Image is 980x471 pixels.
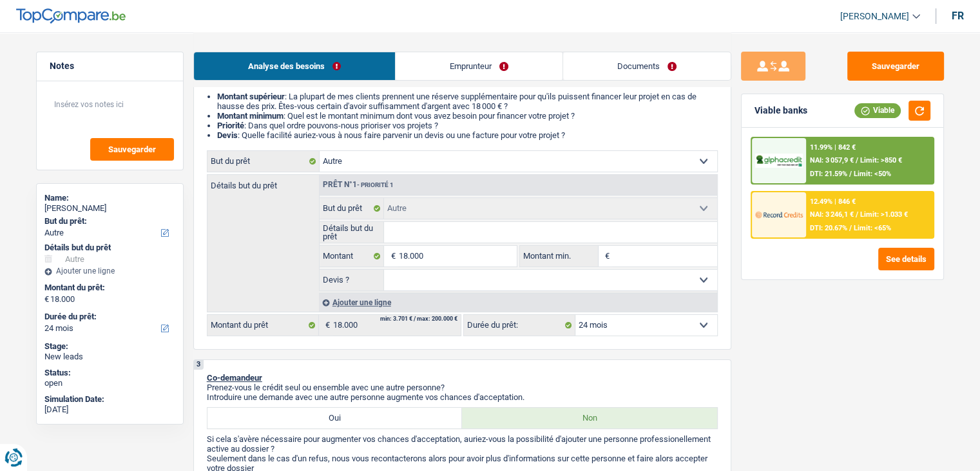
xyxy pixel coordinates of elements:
label: Durée du prêt: [44,312,173,322]
label: But du prêt [207,151,320,172]
span: DTI: 21.59% [810,170,847,178]
img: TopCompare Logo [16,8,126,24]
label: Montant [320,246,385,266]
li: : La plupart de mes clients prennent une réserve supplémentaire pour qu'ils puissent financer leu... [217,92,718,111]
div: open [44,378,175,388]
div: Simulation Date: [44,394,175,405]
label: Détails but du prêt [207,175,319,190]
label: Montant du prêt [207,315,319,336]
button: Sauvegarder [847,52,944,81]
p: Introduire une demande avec une autre personne augmente vos chances d'acceptation. [207,392,718,402]
label: Non [462,408,717,428]
span: / [856,210,858,219]
h5: Notes [50,61,170,72]
span: Co-demandeur [207,373,262,383]
div: Prêt n°1 [320,181,397,189]
span: € [599,246,613,266]
label: Montant min. [520,246,599,266]
div: 3 [194,360,204,370]
div: Name: [44,193,175,203]
div: Ajouter une ligne [44,266,175,276]
span: [PERSON_NAME] [840,11,909,22]
a: Analyse des besoins [194,52,395,80]
span: Devis [217,130,238,140]
span: DTI: 20.67% [810,224,847,232]
li: : Quelle facilité auriez-vous à nous faire parvenir un devis ou une facture pour votre projet ? [217,130,718,140]
div: min: 3.701 € / max: 200.000 € [380,316,457,322]
strong: Montant supérieur [217,92,285,101]
label: Oui [207,408,463,428]
label: Durée du prêt: [464,315,575,336]
li: : Dans quel ordre pouvons-nous prioriser vos projets ? [217,121,718,130]
div: [DATE] [44,405,175,415]
label: Détails but du prêt [320,222,385,243]
label: Montant du prêt: [44,283,173,293]
div: Ajouter une ligne [319,293,717,312]
div: Détails but du prêt [44,243,175,253]
img: Record Credits [755,203,803,226]
span: Limit: >850 € [860,156,902,165]
div: Status: [44,368,175,378]
p: Prenez-vous le crédit seul ou ensemble avec une autre personne? [207,383,718,392]
div: 12.49% | 846 € [810,197,856,206]
span: Limit: >1.033 € [860,210,908,219]
span: € [384,246,398,266]
span: € [44,294,49,305]
span: NAI: 3 057,9 € [810,156,854,165]
div: New leads [44,352,175,362]
a: [PERSON_NAME] [830,6,920,27]
span: / [856,156,858,165]
span: Sauvegarder [108,145,156,154]
strong: Montant minimum [217,111,283,121]
p: Si cela s'avère nécessaire pour augmenter vos chances d'acceptation, auriez-vous la possibilité d... [207,434,718,454]
strong: Priorité [217,121,244,130]
div: Viable [854,103,901,117]
li: : Quel est le montant minimum dont vous avez besoin pour financer votre projet ? [217,111,718,121]
button: Sauvegarder [90,138,174,161]
img: AlphaCredit [755,154,803,168]
div: Stage: [44,341,175,352]
div: fr [952,10,964,22]
span: Limit: <50% [854,170,891,178]
div: 11.99% | 842 € [810,143,856,152]
label: Devis ? [320,270,385,290]
a: Documents [563,52,731,80]
span: Limit: <65% [854,224,891,232]
span: / [849,224,852,232]
a: Emprunteur [396,52,562,80]
button: See details [878,248,934,270]
span: / [849,170,852,178]
div: [PERSON_NAME] [44,203,175,214]
span: NAI: 3 246,1 € [810,210,854,219]
span: - Priorité 1 [357,181,394,188]
div: Viable banks [754,105,807,116]
label: But du prêt: [44,216,173,226]
label: But du prêt [320,198,385,219]
span: € [319,315,333,336]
